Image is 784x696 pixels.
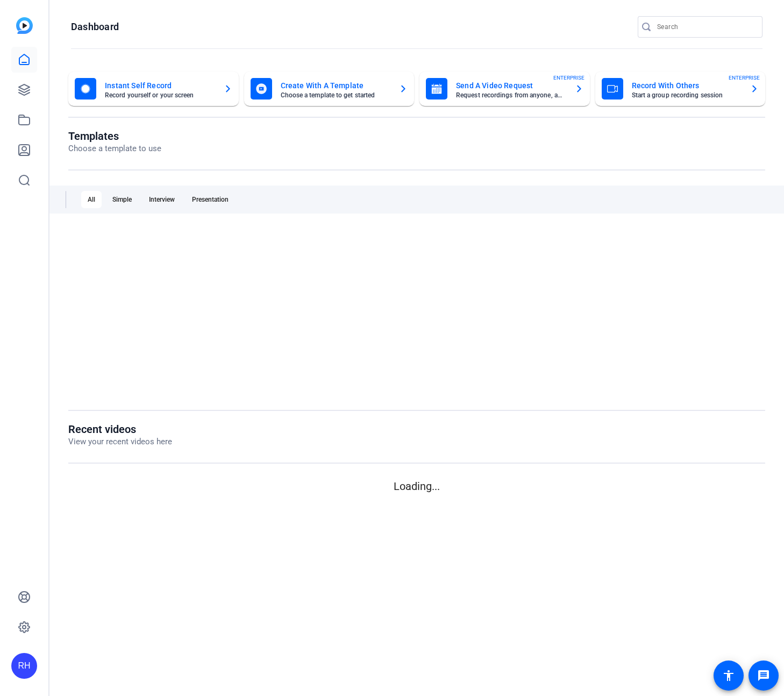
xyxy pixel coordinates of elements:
[68,436,172,448] p: View your recent videos here
[68,478,765,494] p: Loading...
[71,20,119,33] h1: Dashboard
[244,72,415,106] button: Create With A TemplateChoose a template to get started
[632,92,742,98] mat-card-subtitle: Start a group recording session
[456,92,566,98] mat-card-subtitle: Request recordings from anyone, anywhere
[657,20,754,33] input: Search
[81,191,102,208] div: All
[186,191,235,208] div: Presentation
[142,191,181,208] div: Interview
[595,72,766,106] button: Record With OthersStart a group recording sessionENTERPRISE
[281,92,391,98] mat-card-subtitle: Choose a template to get started
[68,72,239,106] button: Instant Self RecordRecord yourself or your screen
[722,669,735,682] mat-icon: accessibility
[553,74,585,82] span: ENTERPRISE
[68,130,161,143] h1: Templates
[757,669,770,682] mat-icon: message
[419,72,590,106] button: Send A Video RequestRequest recordings from anyone, anywhereENTERPRISE
[632,79,742,92] mat-card-title: Record With Others
[105,92,215,98] mat-card-subtitle: Record yourself or your screen
[16,17,33,34] img: blue-gradient.svg
[729,74,760,82] span: ENTERPRISE
[68,143,161,155] p: Choose a template to use
[105,79,215,92] mat-card-title: Instant Self Record
[281,79,391,92] mat-card-title: Create With A Template
[456,79,566,92] mat-card-title: Send A Video Request
[11,653,37,679] div: RH
[68,423,172,436] h1: Recent videos
[106,191,138,208] div: Simple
